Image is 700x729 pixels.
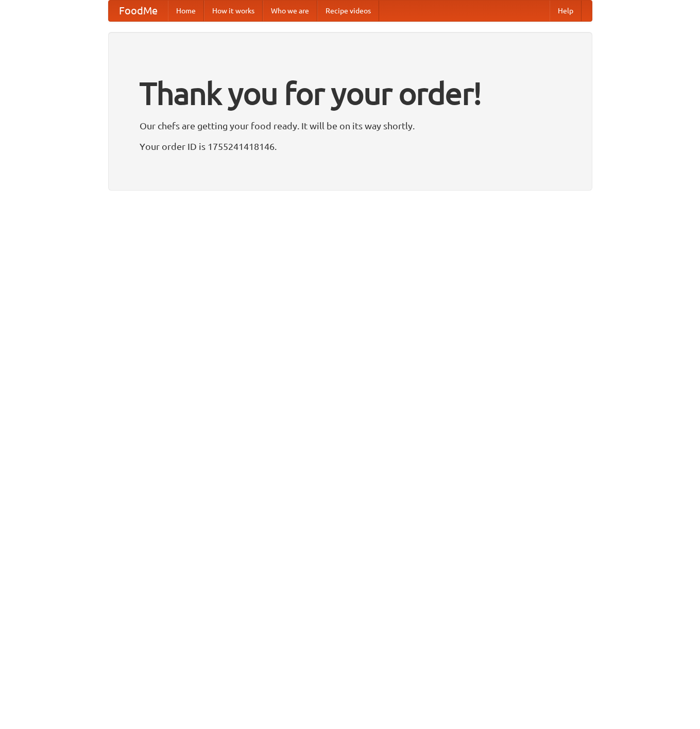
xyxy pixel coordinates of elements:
a: Home [168,1,204,21]
h1: Thank you for your order! [140,69,561,118]
a: Recipe videos [317,1,379,21]
p: Your order ID is 1755241418146. [140,139,561,154]
a: FoodMe [109,1,168,21]
p: Our chefs are getting your food ready. It will be on its way shortly. [140,118,561,133]
a: How it works [204,1,263,21]
a: Help [550,1,582,21]
a: Who we are [263,1,317,21]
